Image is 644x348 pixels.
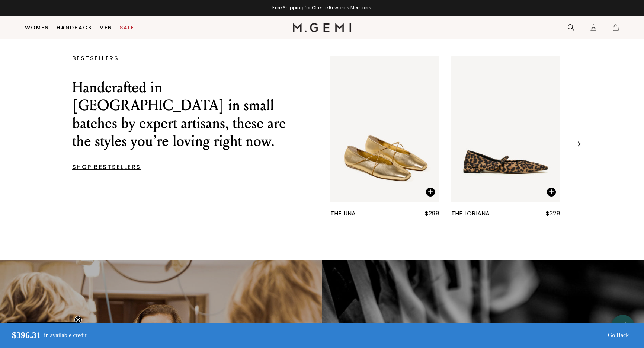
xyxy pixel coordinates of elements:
[602,329,635,342] a: Go Back
[72,165,295,169] p: SHOP BESTSELLERS
[74,316,82,323] button: Close teaser
[330,56,439,202] img: The Una
[293,23,351,32] img: M.Gemi
[546,209,560,218] div: $328
[425,209,439,218] div: $298
[72,79,295,150] p: Handcrafted in [GEOGRAPHIC_DATA] in small batches by expert artisans, these are the styles you’re...
[48,56,295,227] a: BESTSELLERS Handcrafted in [GEOGRAPHIC_DATA] in small batches by expert artisans, these are the s...
[25,25,49,31] a: Women
[330,209,356,218] div: The Una
[7,322,76,341] div: GET $50 OFFClose teaser
[120,25,134,31] a: Sale
[6,330,41,341] p: $396.31
[451,56,560,202] img: The Loriana
[99,25,112,31] a: Men
[307,56,584,218] div: 1 / 25
[44,332,87,339] p: in available credit
[330,56,439,218] a: The Una The Una$298
[451,56,560,218] a: The Loriana The Loriana$328
[573,141,580,146] img: Next Arrow
[72,56,295,61] p: BESTSELLERS
[451,209,490,218] div: The Loriana
[57,25,92,31] a: Handbags
[611,322,635,331] div: Let's Chat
